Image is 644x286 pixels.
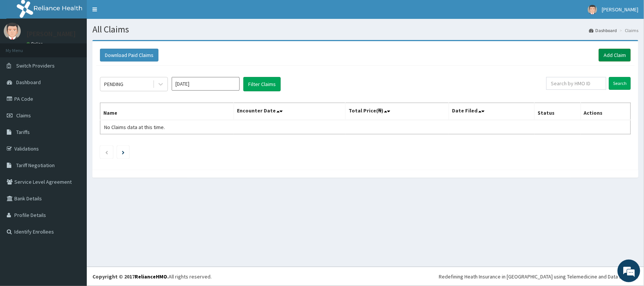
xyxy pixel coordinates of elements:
a: RelianceHMO [135,273,167,280]
a: Previous page [105,149,108,155]
th: Actions [581,103,630,120]
input: Select Month and Year [172,77,240,91]
th: Date Filed [449,103,535,120]
div: Minimize live chat window [124,4,142,22]
span: We're online! [44,95,104,171]
textarea: Type your message and hit 'Enter' [4,206,144,232]
th: Name [100,103,234,120]
strong: Copyright © 2017 . [92,273,169,280]
th: Status [535,103,581,120]
img: d_794563401_company_1708531726252_794563401 [14,38,31,57]
img: User Image [588,5,597,14]
li: Claims [618,27,638,34]
button: Filter Claims [243,77,281,91]
input: Search [609,77,631,90]
a: Dashboard [589,27,617,34]
span: No Claims data at this time. [104,124,165,131]
a: Add Claim [599,49,631,62]
th: Total Price(₦) [346,103,449,120]
span: Switch Providers [16,62,55,69]
h1: All Claims [92,25,638,34]
div: Redefining Heath Insurance in [GEOGRAPHIC_DATA] using Telemedicine and Data Science! [439,273,638,280]
span: Tariff Negotiation [16,162,55,169]
input: Search by HMO ID [546,77,606,90]
a: Next page [122,149,124,155]
span: [PERSON_NAME] [602,6,638,13]
footer: All rights reserved. [87,267,644,286]
img: User Image [4,23,21,40]
div: Chat with us now [39,42,127,52]
a: Online [26,41,45,46]
span: Dashboard [16,79,41,86]
p: [PERSON_NAME] [26,31,76,37]
span: Tariffs [16,129,30,135]
span: Claims [16,112,31,119]
button: Download Paid Claims [100,49,158,62]
div: PENDING [104,80,123,88]
th: Encounter Date [234,103,346,120]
